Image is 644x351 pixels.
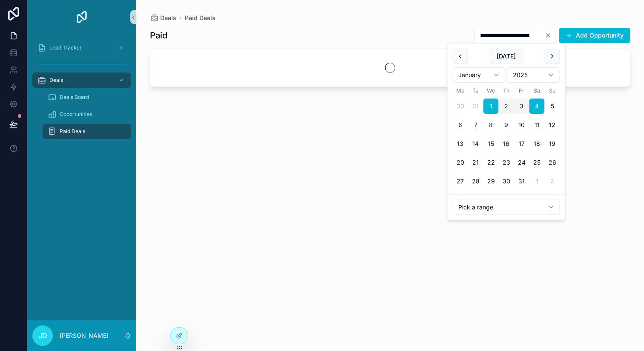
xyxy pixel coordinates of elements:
button: Tuesday, 7 January 2025 [468,117,483,133]
a: Deals [32,73,131,88]
button: Sunday, 5 January 2025 [545,99,560,114]
button: Thursday, 23 January 2025 [499,155,514,170]
h1: Paid [150,29,167,41]
button: Wednesday, 22 January 2025 [483,155,499,170]
div: scrollable content [27,34,136,150]
a: Opportunities [43,107,131,122]
button: Saturday, 1 February 2025 [529,174,545,189]
button: Sunday, 19 January 2025 [545,136,560,151]
button: Thursday, 16 January 2025 [499,136,514,151]
button: Friday, 24 January 2025 [514,155,529,170]
button: Saturday, 18 January 2025 [529,136,545,151]
button: Tuesday, 21 January 2025 [468,155,483,170]
button: [DATE] [489,49,523,64]
th: Saturday [529,86,545,95]
button: Monday, 30 December 2024 [453,99,468,114]
button: Thursday, 2 January 2025, selected [499,99,514,114]
span: Opportunities [60,111,92,118]
span: Lead Tracker [49,44,82,51]
button: Sunday, 12 January 2025 [545,117,560,133]
button: Wednesday, 15 January 2025 [483,136,499,151]
span: Paid Deals [60,128,85,135]
span: Deals [49,77,63,84]
button: Friday, 17 January 2025 [514,136,529,151]
button: Friday, 3 January 2025, selected [514,99,529,114]
a: Deals [150,14,176,22]
button: Saturday, 25 January 2025 [529,155,545,170]
button: Saturday, 11 January 2025 [529,117,545,133]
button: Relative time [453,200,560,215]
th: Sunday [545,86,560,95]
button: Tuesday, 14 January 2025 [468,136,483,151]
img: App logo [75,10,89,24]
button: Tuesday, 28 January 2025 [468,174,483,189]
button: Monday, 13 January 2025 [453,136,468,151]
button: Saturday, 4 January 2025, selected [529,99,545,114]
button: Add Opportunity [559,28,630,43]
table: January 2025 [453,86,560,189]
a: Lead Tracker [32,40,131,55]
span: Deals Board [60,94,89,101]
button: Clear [545,32,555,39]
th: Friday [514,86,529,95]
button: Sunday, 26 January 2025 [545,155,560,170]
a: Paid Deals [43,124,131,139]
th: Thursday [499,86,514,95]
button: Thursday, 9 January 2025 [499,117,514,133]
button: Wednesday, 1 January 2025, selected [483,99,499,114]
button: Friday, 10 January 2025 [514,117,529,133]
button: Tuesday, 31 December 2024 [468,99,483,114]
button: Monday, 27 January 2025 [453,174,468,189]
span: JD [38,331,47,341]
button: Monday, 6 January 2025 [453,117,468,133]
span: Deals [160,14,176,22]
th: Monday [453,86,468,95]
button: Sunday, 2 February 2025 [545,174,560,189]
th: Tuesday [468,86,483,95]
button: Wednesday, 8 January 2025 [483,117,499,133]
p: [PERSON_NAME] [60,331,109,340]
button: Monday, 20 January 2025 [453,155,468,170]
button: Friday, 31 January 2025 [514,174,529,189]
a: Deals Board [43,90,131,105]
a: Paid Deals [185,14,216,22]
th: Wednesday [483,86,499,95]
button: Wednesday, 29 January 2025 [483,174,499,189]
button: Thursday, 30 January 2025 [499,174,514,189]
